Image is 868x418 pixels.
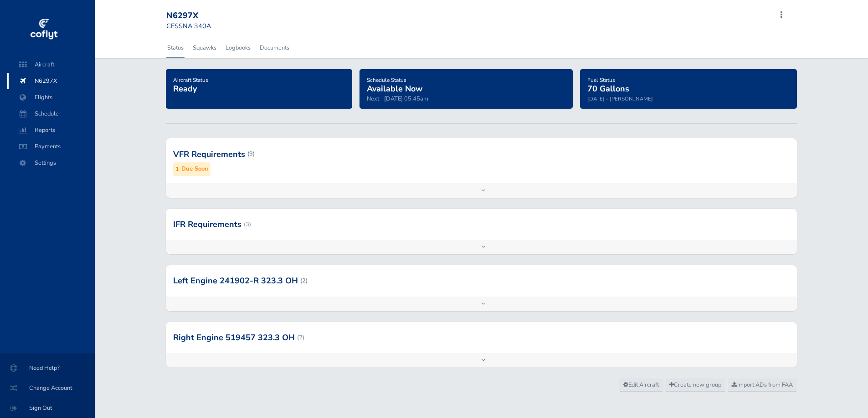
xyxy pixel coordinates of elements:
[16,155,86,171] span: Settings
[29,16,59,43] img: coflyt logo
[11,360,84,376] span: Need Help?
[623,381,659,389] span: Edit Aircraft
[587,76,615,84] span: Fuel Status
[587,83,629,94] span: 70 Gallons
[173,76,208,84] span: Aircraft Status
[367,95,428,103] span: Next - [DATE] 05:45am
[619,378,663,392] a: Edit Aircraft
[367,83,422,94] span: Available Now
[16,89,86,106] span: Flights
[16,106,86,122] span: Schedule
[225,38,252,58] a: Logbooks
[166,38,185,58] a: Status
[728,378,797,392] a: Import ADs from FAA
[11,380,84,396] span: Change Account
[367,74,422,95] a: Schedule StatusAvailable Now
[732,381,793,389] span: Import ADs from FAA
[166,11,232,21] div: N6297X
[367,76,406,84] span: Schedule Status
[665,378,725,392] a: Create new group
[166,21,211,30] small: CESSNA 340A
[192,38,217,58] a: Squawks
[16,122,86,138] span: Reports
[16,138,86,155] span: Payments
[16,73,86,89] span: N6297X
[173,83,197,94] span: Ready
[11,400,84,416] span: Sign Out
[587,95,653,102] small: [DATE] - [PERSON_NAME]
[181,164,208,174] small: Due Soon
[669,381,721,389] span: Create new group
[16,56,86,73] span: Aircraft
[259,38,290,58] a: Documents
